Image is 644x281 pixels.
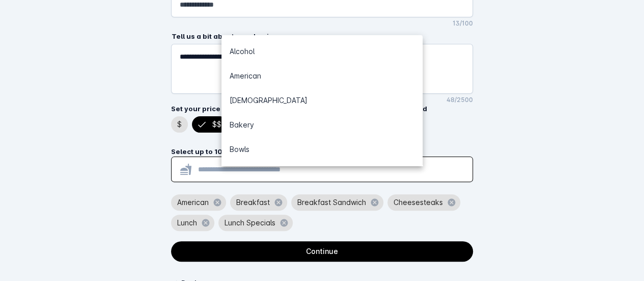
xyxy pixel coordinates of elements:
div: Bowls [230,143,249,156]
span: Lunch [177,217,197,229]
button: 'remove' [275,217,293,229]
span: Lunch Specials [225,217,275,229]
span: h [244,47,248,56]
div: [DEMOGRAPHIC_DATA] [230,94,307,107]
div: Set your price levels to show customers what they might expect to spend [171,104,473,114]
span: American [177,196,209,209]
div: Bakery [230,119,254,131]
span: Breakfast [236,196,270,209]
div: Alco ol [230,45,255,58]
span: $ [177,118,182,131]
button: continue [171,241,473,262]
button: 'remove' [366,196,383,209]
button: 'remove' [443,196,460,209]
mat-chip-grid: Enter keywords [171,192,473,233]
div: Select up to 10 categories that best describe your offerings [171,147,473,157]
mat-hint: 13/100 [453,17,473,28]
button: 'remove' [209,196,226,209]
div: American [230,70,261,82]
mat-chip-listbox: Enter price ranges [171,114,473,135]
mat-label: Tell us a bit about your business [172,32,286,40]
span: Breakfast Sandwich [297,196,366,209]
span: $$ [212,118,221,131]
button: 'remove' [270,196,287,209]
button: 'remove' [197,217,214,229]
mat-hint: 48/2500 [446,94,473,104]
div: Continue [306,248,338,255]
span: Cheesesteaks [394,196,443,209]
